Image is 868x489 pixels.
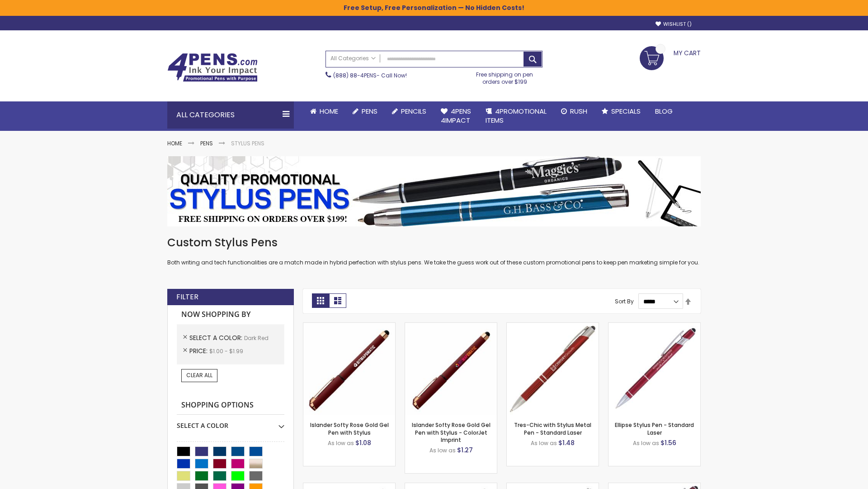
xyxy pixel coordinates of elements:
[429,446,456,454] span: As low as
[554,101,594,121] a: Rush
[615,297,634,305] label: Sort By
[186,371,212,379] span: Clear All
[303,101,345,121] a: Home
[405,322,497,330] a: Islander Softy Rose Gold Gel Pen with Stylus - ColorJet Imprint-Dark Red
[167,235,701,267] div: Both writing and tech functionalities are a match made in hybrid perfection with stylus pens. We ...
[441,106,471,125] span: 4Pens 4impact
[189,346,209,355] span: Price
[176,292,198,302] strong: Filter
[467,67,543,86] div: Free shipping on pen orders over $199
[507,322,599,330] a: Tres-Chic with Stylus Metal Pen - Standard Laser-Dark Red
[177,415,284,430] div: Select A Color
[345,101,385,121] a: Pens
[609,323,700,415] img: Ellipse Stylus Pen - Standard Laser-Dark Red
[355,438,371,447] span: $1.08
[312,293,329,308] strong: Grid
[401,106,426,116] span: Pencils
[486,106,547,125] span: 4PROMOTIONAL ITEMS
[434,101,478,131] a: 4Pens4impact
[648,101,680,121] a: Blog
[310,421,389,436] a: Islander Softy Rose Gold Gel Pen with Stylus
[333,72,407,79] span: - Call Now!
[594,101,648,121] a: Specials
[189,333,244,342] span: Select A Color
[231,139,264,147] strong: Stylus Pens
[167,156,701,226] img: Stylus Pens
[457,446,473,455] span: $1.27
[362,106,377,116] span: Pens
[330,55,376,62] span: All Categories
[303,323,395,415] img: Islander Softy Rose Gold Gel Pen with Stylus-Dark Red
[615,421,694,436] a: Ellipse Stylus Pen - Standard Laser
[167,101,294,129] div: All Categories
[333,72,377,79] a: (888) 88-4PENS
[177,305,284,324] strong: Now Shopping by
[514,421,591,436] a: Tres-Chic with Stylus Metal Pen - Standard Laser
[611,106,641,116] span: Specials
[167,235,701,250] h1: Custom Stylus Pens
[167,139,182,147] a: Home
[209,347,243,355] span: $1.00 - $1.99
[385,101,434,121] a: Pencils
[244,334,269,342] span: Dark Red
[405,323,497,415] img: Islander Softy Rose Gold Gel Pen with Stylus - ColorJet Imprint-Dark Red
[655,106,673,116] span: Blog
[478,101,554,131] a: 4PROMOTIONALITEMS
[570,106,587,116] span: Rush
[531,439,557,447] span: As low as
[328,439,354,447] span: As low as
[412,421,491,443] a: Islander Softy Rose Gold Gel Pen with Stylus - ColorJet Imprint
[609,322,700,330] a: Ellipse Stylus Pen - Standard Laser-Dark Red
[507,323,599,415] img: Tres-Chic with Stylus Metal Pen - Standard Laser-Dark Red
[181,369,217,382] a: Clear All
[633,439,659,447] span: As low as
[167,53,258,82] img: 4Pens Custom Pens and Promotional Products
[660,438,676,447] span: $1.56
[656,21,692,28] a: Wishlist
[326,51,380,66] a: All Categories
[320,106,338,116] span: Home
[558,438,575,447] span: $1.48
[303,322,395,330] a: Islander Softy Rose Gold Gel Pen with Stylus-Dark Red
[200,139,213,147] a: Pens
[177,396,284,415] strong: Shopping Options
